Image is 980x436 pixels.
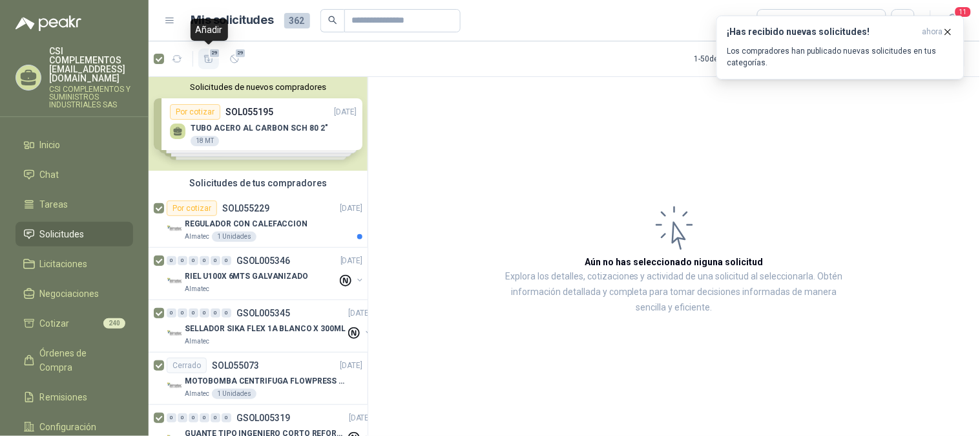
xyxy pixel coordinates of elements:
p: GSOL005345 [236,309,290,318]
span: search [328,16,337,25]
p: [DATE] [340,202,362,215]
span: Remisiones [40,390,88,404]
div: 1 Unidades [212,232,256,242]
div: 1 - 50 de 266 [694,49,774,69]
p: GSOL005346 [236,256,290,265]
span: Órdenes de Compra [40,346,121,375]
p: Almatec [185,336,209,347]
p: [DATE] [340,255,362,267]
span: 240 [103,318,125,329]
h3: ¡Has recibido nuevas solicitudes! [727,27,917,38]
p: Almatec [185,389,209,399]
div: Cerrado [167,358,207,373]
a: Inicio [16,133,133,157]
span: Negociaciones [40,287,99,301]
a: 0 0 0 0 0 0 GSOL005345[DATE] Company LogoSELLADOR SIKA FLEX 1A BLANCO X 300MLAlmatec [167,305,373,347]
a: Remisiones [16,385,133,409]
p: Los compradores han publicado nuevas solicitudes en tus categorías. [727,45,954,69]
div: 1 Unidades [212,389,256,399]
div: 0 [167,309,176,318]
p: SOL055073 [212,361,259,370]
div: 0 [211,256,220,265]
img: Company Logo [167,274,182,289]
button: 29 [198,49,219,69]
p: Almatec [185,232,209,242]
div: 0 [189,309,198,318]
span: Chat [40,168,59,182]
span: Solicitudes [40,227,85,241]
span: Tareas [40,197,68,212]
img: Company Logo [167,326,182,342]
div: 0 [167,256,176,265]
div: 0 [178,309,187,318]
div: 0 [200,256,209,265]
p: MOTOBOMBA CENTRIFUGA FLOWPRESS 1.5HP-220 [185,375,346,387]
div: Por cotizar [167,201,217,216]
div: 0 [167,413,176,422]
button: ¡Has recibido nuevas solicitudes!ahora Los compradores han publicado nuevas solicitudes en tus ca... [716,16,964,80]
a: Tareas [16,192,133,217]
p: RIEL U100X 6MTS GALVANIZADO [185,270,308,283]
div: 0 [222,413,231,422]
span: Configuración [40,420,97,434]
a: Solicitudes [16,222,133,246]
p: GSOL005319 [236,413,290,422]
p: SOL055229 [222,204,269,213]
span: Cotizar [40,316,70,331]
p: Almatec [185,284,209,294]
div: Solicitudes de nuevos compradoresPor cotizarSOL055195[DATE] TUBO ACERO AL CARBON SCH 80 2"18 MTPo... [149,77,368,171]
p: REGULADOR CON CALEFACCION [185,218,308,230]
span: ahora [923,27,943,38]
p: [DATE] [349,307,371,320]
a: Chat [16,162,133,187]
button: 11 [941,9,964,32]
span: 11 [954,6,972,18]
div: Todas [766,14,793,28]
p: [DATE] [349,412,371,424]
div: 0 [222,256,231,265]
a: Cotizar240 [16,311,133,336]
div: 0 [178,413,187,422]
img: Logo peakr [16,16,81,31]
h1: Mis solicitudes [191,11,274,30]
div: 0 [211,309,220,318]
button: 29 [224,49,245,69]
button: Solicitudes de nuevos compradores [154,82,362,92]
div: Solicitudes de tus compradores [149,171,368,195]
div: 0 [211,413,220,422]
span: Licitaciones [40,257,88,271]
p: CSI COMPLEMENTOS Y SUMINISTROS INDUSTRIALES SAS [49,85,133,109]
span: Inicio [40,138,61,152]
div: 0 [189,413,198,422]
a: Órdenes de Compra [16,341,133,380]
a: Negociaciones [16,281,133,306]
a: CerradoSOL055073[DATE] Company LogoMOTOBOMBA CENTRIFUGA FLOWPRESS 1.5HP-220Almatec1 Unidades [149,353,368,405]
p: CSI COMPLEMENTOS [EMAIL_ADDRESS][DOMAIN_NAME] [49,47,133,83]
span: 29 [235,48,247,58]
span: 29 [209,48,221,58]
span: 362 [284,13,310,28]
div: 0 [189,256,198,265]
p: Explora los detalles, cotizaciones y actividad de una solicitud al seleccionarla. Obtén informaci... [497,269,851,316]
div: 0 [200,413,209,422]
h3: Aún no has seleccionado niguna solicitud [585,255,764,269]
p: SELLADOR SIKA FLEX 1A BLANCO X 300ML [185,323,346,335]
p: [DATE] [340,360,362,372]
div: Añadir [191,19,228,41]
div: 0 [200,309,209,318]
div: 0 [222,309,231,318]
a: 0 0 0 0 0 0 GSOL005346[DATE] Company LogoRIEL U100X 6MTS GALVANIZADOAlmatec [167,253,365,294]
img: Company Logo [167,378,182,394]
div: 0 [178,256,187,265]
a: Por cotizarSOL055229[DATE] Company LogoREGULADOR CON CALEFACCIONAlmatec1 Unidades [149,195,368,248]
a: Licitaciones [16,252,133,276]
img: Company Logo [167,221,182,237]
